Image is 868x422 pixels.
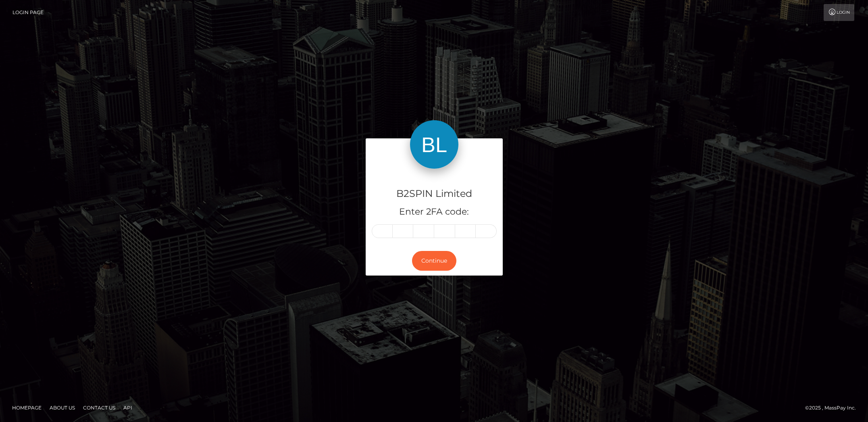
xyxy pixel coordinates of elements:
[12,4,44,21] a: Login Page
[824,4,854,21] a: Login
[46,401,78,414] a: About Us
[9,401,45,414] a: Homepage
[120,401,135,414] a: API
[372,206,497,218] h5: Enter 2FA code:
[80,401,119,414] a: Contact Us
[412,251,456,271] button: Continue
[410,120,458,169] img: B2SPIN Limited
[372,187,497,201] h4: B2SPIN Limited
[805,403,862,412] div: © 2025 , MassPay Inc.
